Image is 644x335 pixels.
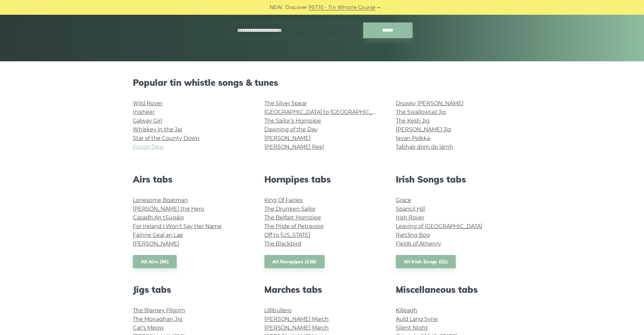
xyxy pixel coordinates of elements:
a: Inisheer [133,109,155,115]
a: All Hornpipes (139) [264,255,325,269]
a: [PERSON_NAME] March [264,325,329,331]
a: The Kesh Jig [396,118,430,124]
a: Foggy Dew [133,144,164,150]
a: Off to [US_STATE] [264,232,310,238]
a: Fáinne Geal an Lae [133,232,183,238]
h2: Popular tin whistle songs & tunes [133,77,511,88]
a: The Pride of Petravore [264,223,324,229]
a: Irish Rover [396,214,424,221]
a: Auld Lang Syne [396,316,438,322]
a: Killeagh [396,307,417,314]
h2: Miscellaneous tabs [396,284,511,295]
a: Drowsy [PERSON_NAME] [396,100,464,107]
a: Casadh An tSúgáin [133,214,184,221]
span: NEW: [270,4,283,11]
a: The Sailor’s Hornpipe [264,118,321,124]
a: Fields of Athenry [396,241,441,247]
a: All Irish Songs (32) [396,255,456,269]
a: Spancil Hill [396,206,425,212]
h2: Jigs tabs [133,284,248,295]
a: Cat’s Meow [133,325,164,331]
a: Galway Girl [133,118,162,124]
span: Discover [285,4,308,11]
a: King Of Fairies [264,197,303,203]
a: [PERSON_NAME] Reel [264,144,324,150]
a: The Blackbird [264,241,301,247]
a: [PERSON_NAME] the Hero [133,206,204,212]
a: The Monaghan Jig [133,316,182,322]
a: Leaving of [GEOGRAPHIC_DATA] [396,223,482,229]
a: Lonesome Boatman [133,197,188,203]
h2: Irish Songs tabs [396,174,511,185]
a: Dawning of the Day [264,126,318,133]
a: Lillibullero [264,307,291,314]
a: The Silver Spear [264,100,307,107]
h2: Hornpipes tabs [264,174,380,185]
a: Grace [396,197,411,203]
a: Whiskey in the Jar [133,126,182,133]
h2: Airs tabs [133,174,248,185]
a: Ievan Polkka [396,135,430,141]
a: All Airs (36) [133,255,177,269]
a: Star of the County Down [133,135,200,141]
a: The Belfast Hornpipe [264,214,321,221]
a: PST10 - Tin Whistle Course [309,4,376,11]
a: Rattling Bog [396,232,430,238]
a: The Blarney Pilgrim [133,307,185,314]
a: [GEOGRAPHIC_DATA] to [GEOGRAPHIC_DATA] [264,109,388,115]
a: Silent Night [396,325,428,331]
a: [PERSON_NAME] [264,135,311,141]
a: [PERSON_NAME] [133,241,179,247]
a: For Ireland I Won’t Say Her Name [133,223,222,229]
a: The Drunken Sailor [264,206,316,212]
a: Wild Rover [133,100,162,107]
a: [PERSON_NAME] March [264,316,329,322]
a: [PERSON_NAME] Jig [396,126,451,133]
a: The Swallowtail Jig [396,109,446,115]
a: Tabhair dom do lámh [396,144,453,150]
h2: Marches tabs [264,284,380,295]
